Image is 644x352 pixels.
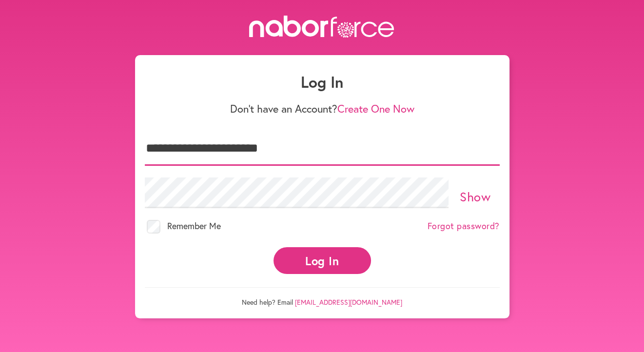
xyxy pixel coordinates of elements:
p: Need help? Email [145,287,500,307]
a: Create One Now [337,101,414,116]
a: Show [460,188,490,205]
span: Remember Me [167,220,221,232]
p: Don't have an Account? [145,102,500,115]
a: [EMAIL_ADDRESS][DOMAIN_NAME] [295,297,402,307]
button: Log In [273,247,371,274]
a: Forgot password? [428,221,500,232]
h1: Log In [145,73,500,91]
